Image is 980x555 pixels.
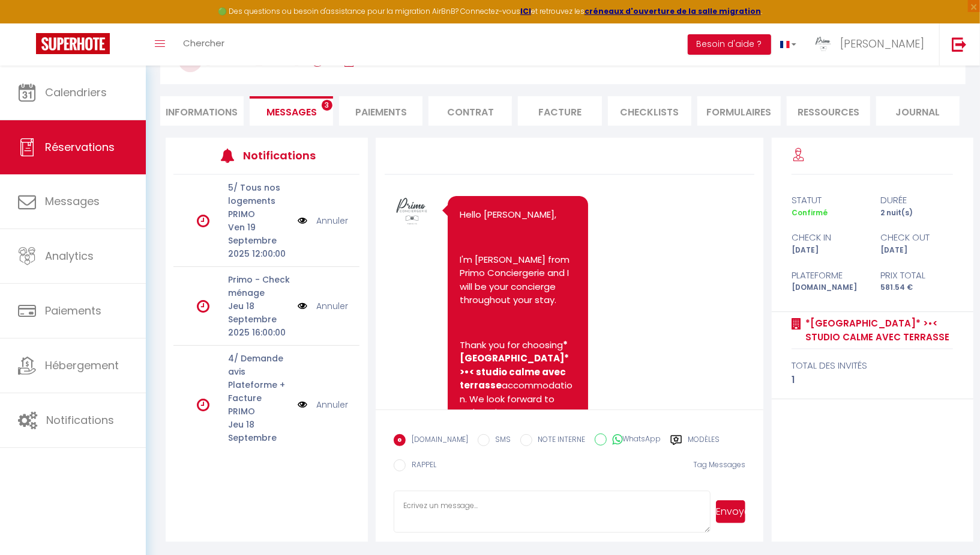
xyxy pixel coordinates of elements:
li: CHECKLISTS [608,96,691,126]
p: Hello [PERSON_NAME], [460,208,577,222]
div: Prix total [873,268,961,283]
li: Journal [876,96,960,126]
a: créneaux d'ouverture de la salle migration [585,6,761,16]
div: [DATE] [873,245,961,256]
p: Jeu 18 Septembre 2025 14:00:00 [228,418,290,458]
img: ... [814,34,832,54]
span: Hébergement [45,358,119,373]
label: RAPPEL [406,459,436,473]
button: Besoin d'aide ? [688,34,771,55]
span: Réservations [45,140,115,155]
label: SMS [490,434,511,447]
li: Informations [160,96,244,126]
span: Confirmé [792,207,828,218]
img: NO IMAGE [298,214,307,227]
p: Thank you for choosing accommodation. We look forward to welcoming you. [460,339,577,420]
div: [DOMAIN_NAME] [784,282,873,293]
img: NO IMAGE [298,299,307,313]
li: Contrat [428,96,512,126]
div: Plateforme [784,268,873,283]
h3: Notifications [243,142,320,169]
a: Chercher [174,23,233,66]
img: NO IMAGE [298,398,307,411]
span: Analytics [45,248,94,263]
p: I'm [PERSON_NAME] from Primo Conciergerie and I will be your concierge throughout your stay. [460,253,577,307]
span: Paiements [45,303,101,318]
img: Super Booking [36,33,110,54]
div: 1 [792,373,953,387]
a: Annuler [316,398,348,411]
p: Jeu 18 Septembre 2025 16:00:00 [228,299,290,339]
a: Annuler [316,214,348,227]
div: 2 nuit(s) [873,207,961,219]
label: NOTE INTERNE [532,434,586,447]
label: WhatsApp [607,434,661,447]
div: 581.54 € [873,282,961,293]
div: durée [873,193,961,207]
div: statut [784,193,873,207]
span: Notifications [46,412,114,428]
span: Tag Messages [693,459,745,470]
button: Envoyer [716,500,746,523]
a: *[GEOGRAPHIC_DATA]* >•< studio calme avec terrasse [801,316,953,345]
span: Messages [266,105,317,119]
p: Ven 19 Septembre 2025 12:00:00 [228,221,290,260]
p: Primo - Check ménage [228,273,290,299]
label: Modèles [688,434,720,449]
img: logout [952,37,967,52]
li: Paiements [339,96,422,126]
a: ... [PERSON_NAME] [805,23,939,66]
li: Facture [518,96,601,126]
span: Chercher [183,37,224,49]
p: 5/ Tous nos logements PRIMO [228,181,290,221]
div: [DATE] [784,245,873,256]
div: check out [873,230,961,245]
p: 4/ Demande avis Plateforme + Facture PRIMO [228,352,290,418]
span: Messages [45,194,100,209]
b: *[GEOGRAPHIC_DATA]* >•< studio calme avec terrasse [460,339,571,392]
span: Calendriers [45,85,107,100]
span: [PERSON_NAME] [840,36,924,51]
a: ICI [520,6,531,16]
li: FORMULAIRES [697,96,781,126]
li: Ressources [787,96,870,126]
div: total des invités [792,358,953,373]
label: [DOMAIN_NAME] [406,434,469,447]
a: Annuler [316,299,348,313]
button: Ouvrir le widget de chat LiveChat [10,5,46,41]
span: 3 [322,100,332,111]
div: check in [784,230,873,245]
img: 17196713173319.jpeg [394,193,430,229]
